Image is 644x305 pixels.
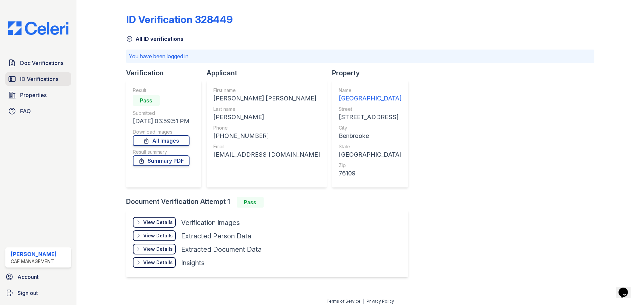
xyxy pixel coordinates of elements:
span: Account [17,273,39,281]
span: Sign out [17,289,38,297]
a: Terms of Service [326,299,361,304]
a: Name [GEOGRAPHIC_DATA] [339,87,401,103]
a: Privacy Policy [367,299,394,304]
a: Doc Verifications [5,56,71,70]
div: Applicant [207,68,332,78]
div: Result [133,87,190,94]
a: Sign out [3,286,74,300]
div: CAF Management [11,258,57,265]
span: ID Verifications [20,75,58,83]
div: Phone [213,125,320,131]
div: Email [213,143,320,150]
iframe: chat widget [616,278,637,298]
div: [PERSON_NAME] [PERSON_NAME] [213,94,320,103]
div: Submitted [133,110,190,117]
div: View Details [143,246,173,252]
a: Properties [5,88,71,102]
div: Name [339,87,401,94]
div: Insights [181,258,205,268]
div: Verification [126,68,207,78]
div: Property [332,68,414,78]
span: FAQ [20,107,31,115]
div: Benbrooke [339,131,401,141]
div: Pass [133,95,160,106]
div: View Details [143,219,173,226]
a: Summary PDF [133,155,190,166]
div: 76109 [339,169,401,178]
img: CE_Logo_Blue-a8612792a0a2168367f1c8372b55b34899dd931a85d93a1a3d3e32e68fde9ad4.png [3,21,74,35]
div: [PHONE_NUMBER] [213,131,320,141]
div: [PERSON_NAME] [11,250,57,258]
div: [STREET_ADDRESS] [339,112,401,122]
div: Verification Images [181,218,240,227]
div: View Details [143,232,173,239]
div: Pass [237,197,264,208]
div: Download Images [133,129,190,135]
div: State [339,143,401,150]
div: City [339,125,401,131]
a: ID Verifications [5,72,71,86]
span: Doc Verifications [20,59,63,67]
div: | [363,299,364,304]
div: Street [339,106,401,112]
a: FAQ [5,104,71,118]
div: [DATE] 03:59:51 PM [133,117,190,126]
div: Zip [339,162,401,169]
div: [EMAIL_ADDRESS][DOMAIN_NAME] [213,150,320,159]
span: Properties [20,91,47,99]
div: View Details [143,259,173,266]
div: Extracted Person Data [181,231,251,241]
div: [PERSON_NAME] [213,112,320,122]
a: Account [3,270,74,284]
div: Extracted Document Data [181,245,262,254]
a: All ID verifications [126,35,183,43]
div: [GEOGRAPHIC_DATA] [339,94,401,103]
p: You have been logged in [129,52,592,60]
a: All Images [133,135,190,146]
div: Document Verification Attempt 1 [126,197,414,208]
div: [GEOGRAPHIC_DATA] [339,150,401,159]
div: First name [213,87,320,94]
div: Result summary [133,149,190,155]
div: ID Verification 328449 [126,13,233,25]
div: Last name [213,106,320,112]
